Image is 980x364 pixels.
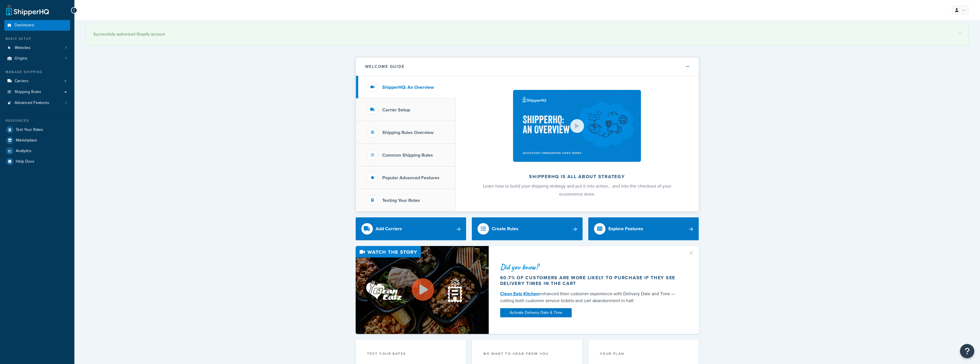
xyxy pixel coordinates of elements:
[15,90,41,95] span: Shipping Rules
[382,107,410,113] h3: Carrier Setup
[382,153,433,158] h3: Common Shipping Rules
[4,53,70,64] li: Origins
[588,217,699,240] a: Explore Features
[15,79,29,84] span: Carriers
[600,351,688,358] div: Your Plan
[4,20,70,31] a: Dashboard
[608,225,643,233] div: Explore Features
[65,101,66,105] span: 1
[356,246,489,334] img: Video thumbnail
[492,225,518,233] div: Create Rules
[959,30,961,35] a: ×
[16,159,34,164] span: Help Docs
[4,43,70,53] a: Websites1
[382,175,439,180] h3: Popular Advanced Features
[4,125,70,135] a: Test Your Rates
[500,275,681,286] div: 60.7% of customers are more likely to purchase if they see delivery times in the cart
[376,225,402,233] div: Add Carriers
[500,290,539,297] a: Clean Eatz Kitchen
[93,30,961,38] div: Successfully authorized Shopify account
[15,101,49,105] span: Advanced Features
[4,76,70,86] a: Carriers3
[4,98,70,108] li: Advanced Features
[15,46,31,50] span: Websites
[382,130,433,135] h3: Shipping Rules Overview
[4,146,70,156] a: Analytics
[4,87,70,97] a: Shipping Rules
[367,351,455,358] div: Test your rates
[15,23,34,28] span: Dashboard
[16,127,43,132] span: Test Your Rates
[382,85,434,90] h3: ShipperHQ: An Overview
[960,344,974,358] button: Open Resource Center
[513,90,641,162] img: ShipperHQ is all about strategy
[356,58,699,76] button: Welcome Guide
[4,53,70,64] a: Origins1
[356,217,466,240] a: Add Carriers
[4,156,70,167] a: Help Docs
[4,118,70,123] div: Resources
[4,43,70,53] li: Websites
[64,79,66,84] span: 3
[471,174,684,179] h2: ShipperHQ is all about strategy
[483,351,571,356] p: we want to hear from you
[4,36,70,41] div: Basic Setup
[500,290,681,304] div: enhanced their customer experience with Delivery Date and Time — cutting both customer service ti...
[16,138,37,143] span: Marketplace
[65,56,66,61] span: 1
[4,76,70,86] li: Carriers
[365,64,405,69] h2: Welcome Guide
[382,198,420,203] h3: Testing Your Rates
[65,46,66,50] span: 1
[4,70,70,74] div: Manage Shipping
[483,183,671,197] span: Learn how to build your shipping strategy and put it into action… and into the checkout of your e...
[472,217,583,240] a: Create Rules
[500,263,681,271] div: Did you know?
[16,149,31,154] span: Analytics
[4,98,70,108] a: Advanced Features1
[15,56,27,61] span: Origins
[500,308,572,317] a: Activate Delivery Date & Time
[4,135,70,145] a: Marketplace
